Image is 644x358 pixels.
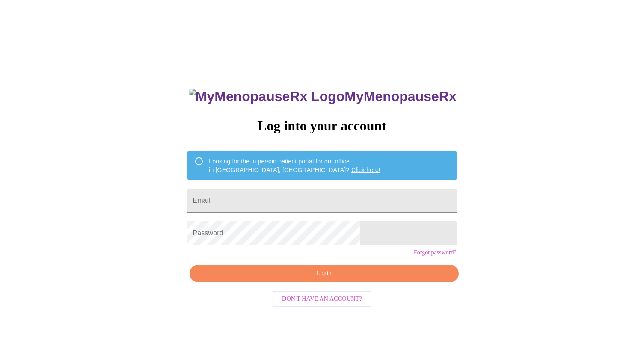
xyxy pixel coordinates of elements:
[187,118,456,134] h3: Log into your account
[209,154,380,178] div: Looking for the in person patient portal for our office in [GEOGRAPHIC_DATA], [GEOGRAPHIC_DATA]?
[273,291,371,308] button: Don't have an account?
[189,89,344,104] img: MyMenopauseRx Logo
[190,265,458,282] button: Login
[270,295,374,302] a: Don't have an account?
[189,89,457,104] h3: MyMenopauseRx
[351,166,380,173] a: Click here!
[282,294,362,305] span: Don't have an account?
[414,249,457,256] a: Forgot password?
[199,268,448,279] span: Login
